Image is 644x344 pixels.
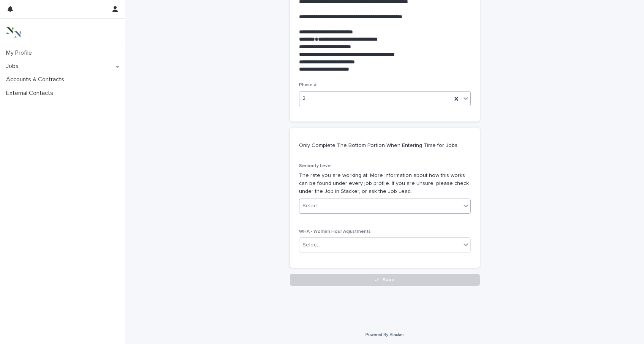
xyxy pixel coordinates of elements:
[3,90,59,97] p: External Contacts
[299,83,316,87] span: Phase #
[6,25,21,40] img: 3bAFpBnQQY6ys9Fa9hsD
[299,164,332,168] span: Seniority Level
[302,95,305,103] span: 2
[299,229,371,234] span: WHA - Woman Hour Adjustments
[382,277,395,282] span: Save
[290,274,480,286] button: Save
[3,76,70,83] p: Accounts & Contracts
[299,172,471,195] p: The rate you are working at. More information about how this works can be found under every job p...
[366,332,404,337] a: Powered By Stacker
[302,241,321,249] div: Select...
[299,142,468,149] p: Only Complete The Bottom Portion When Entering Time for Jobs
[3,49,38,57] p: My Profile
[3,63,25,70] p: Jobs
[302,202,321,210] div: Select...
